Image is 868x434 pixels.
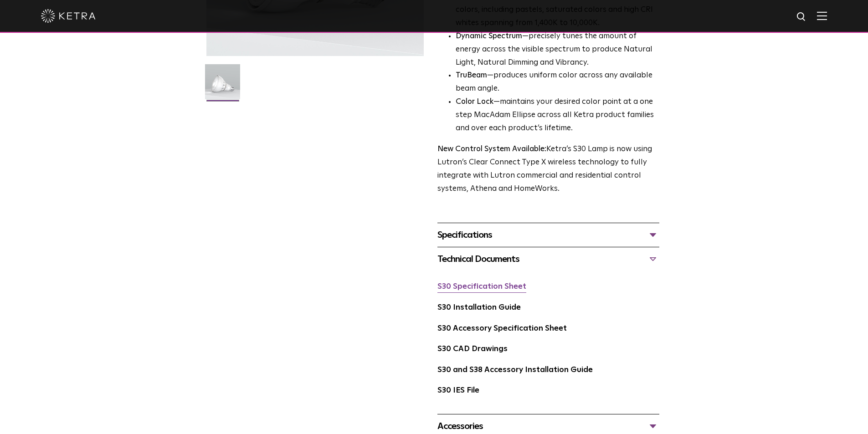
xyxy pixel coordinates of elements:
[437,145,546,153] strong: New Control System Available:
[437,228,659,242] div: Specifications
[437,283,526,291] a: S30 Specification Sheet
[437,304,521,311] a: S30 Installation Guide
[437,387,479,394] a: S30 IES File
[437,419,659,434] div: Accessories
[437,143,659,196] p: Ketra’s S30 Lamp is now using Lutron’s Clear Connect Type X wireless technology to fully integrat...
[456,71,487,79] strong: TruBeam
[456,32,522,40] strong: Dynamic Spectrum
[456,69,659,96] li: —produces uniform color across any available beam angle.
[437,325,567,332] a: S30 Accessory Specification Sheet
[456,30,659,70] li: —precisely tunes the amount of energy across the visible spectrum to produce Natural Light, Natur...
[796,11,807,23] img: search icon
[41,9,96,23] img: ketra-logo-2019-white
[437,366,593,374] a: S30 and S38 Accessory Installation Guide
[817,11,827,20] img: Hamburger%20Nav.svg
[437,345,508,353] a: S30 CAD Drawings
[437,252,659,266] div: Technical Documents
[456,98,493,106] strong: Color Lock
[205,64,240,106] img: S30-Lamp-Edison-2021-Web-Square
[456,96,659,135] li: —maintains your desired color point at a one step MacAdam Ellipse across all Ketra product famili...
